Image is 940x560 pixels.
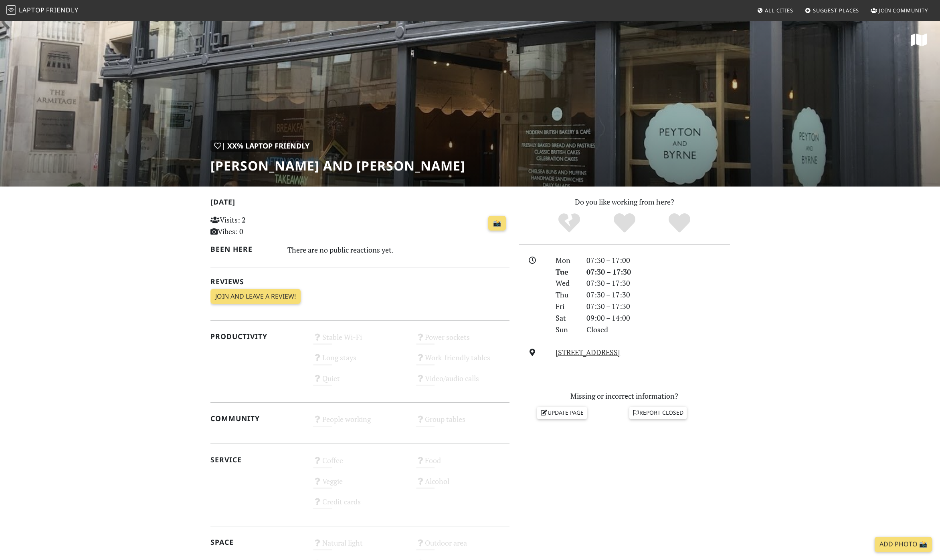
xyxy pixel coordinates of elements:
h2: Service [210,456,304,464]
div: Food [411,454,514,474]
h2: Space [210,538,304,546]
a: 📸 [488,216,506,231]
a: Add Photo 📸 [875,537,932,552]
span: Friendly [46,6,78,14]
a: Update page [537,407,587,419]
div: | XX% Laptop Friendly [210,140,313,152]
div: Long stays [308,351,411,371]
a: [STREET_ADDRESS] [556,347,620,357]
div: Stable Wi-Fi [308,331,411,351]
div: There are no public reactions yet. [287,243,509,256]
div: 07:30 – 17:00 [582,255,735,266]
div: 09:00 – 14:00 [582,312,735,324]
h2: [DATE] [210,198,509,209]
div: 07:30 – 17:30 [582,277,735,289]
div: 07:30 – 17:30 [582,266,735,278]
h1: [PERSON_NAME] and [PERSON_NAME] [210,158,465,173]
div: Mon [551,255,581,266]
div: Quiet [308,372,411,392]
div: Natural light [308,536,411,557]
a: Join and leave a review! [210,289,301,304]
div: Credit cards [308,495,411,516]
a: Join Community [867,3,931,18]
div: Sun [551,324,581,335]
div: Sat [551,312,581,324]
h2: Been here [210,245,278,253]
a: All Cities [754,3,796,18]
a: LaptopFriendly LaptopFriendly [6,4,79,18]
div: 07:30 – 17:30 [582,301,735,312]
div: People working [308,413,411,433]
div: Fri [551,301,581,312]
a: Suggest Places [802,3,863,18]
div: No [542,212,597,234]
p: Visits: 2 Vibes: 0 [210,214,304,237]
div: Group tables [411,413,514,433]
h2: Reviews [210,277,509,286]
h2: Productivity [210,332,304,341]
span: All Cities [765,7,793,14]
div: Thu [551,289,581,301]
div: Outdoor area [411,536,514,557]
div: Closed [582,324,735,335]
div: Yes [597,212,652,234]
div: Tue [551,266,581,278]
div: Video/audio calls [411,372,514,392]
div: 07:30 – 17:30 [582,289,735,301]
div: Alcohol [411,475,514,495]
span: Suggest Places [813,7,859,14]
div: Veggie [308,475,411,495]
h2: Community [210,414,304,423]
img: LaptopFriendly [6,5,16,15]
a: Report closed [629,407,687,419]
div: Power sockets [411,331,514,351]
div: Wed [551,277,581,289]
div: Definitely! [652,212,707,234]
div: Work-friendly tables [411,351,514,371]
p: Do you like working from here? [519,196,730,208]
span: Laptop [19,6,45,14]
span: Join Community [879,7,928,14]
p: Missing or incorrect information? [519,390,730,402]
div: Coffee [308,454,411,474]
